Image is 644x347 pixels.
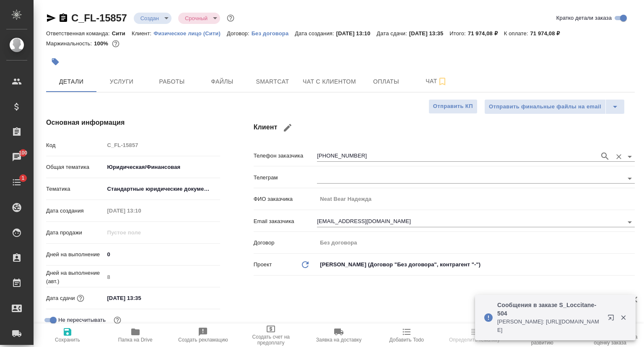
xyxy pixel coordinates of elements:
[46,250,104,259] p: Дней на выполнение
[252,30,295,37] p: Без договора
[497,318,602,334] p: [PERSON_NAME]: [URL][DOMAIN_NAME]
[152,76,192,87] span: Работы
[305,323,373,347] button: Заявка на доставку
[366,76,406,87] span: Оплаты
[14,149,33,157] span: 100
[613,151,625,163] button: Очистить
[178,337,228,343] span: Создать рекламацию
[373,323,441,347] button: Добавить Todo
[254,260,272,269] p: Проект
[104,292,177,304] input: ✎ Введи что-нибудь
[237,323,305,347] button: Создать счет на предоплату
[55,337,80,343] span: Сохранить
[295,30,336,37] p: Дата создания:
[390,337,424,343] span: Добавить Todo
[254,239,317,247] p: Договор
[530,30,566,37] p: 71 974,08 ₽
[58,316,106,324] span: Не пересчитывать
[2,147,31,168] a: 100
[75,293,86,304] button: Если добавить услуги и заполнить их объемом, то дата рассчитается автоматически
[599,150,611,163] button: Поиск
[46,40,94,47] p: Маржинальность:
[484,99,606,114] button: Отправить финальные файлы на email
[46,30,112,37] p: Ответственная команда:
[497,301,602,318] p: Сообщения в заказе S_Loccitane-504
[437,76,447,87] svg: Подписаться
[34,323,101,347] button: Сохранить
[409,30,450,37] p: [DATE] 13:35
[484,99,625,114] div: split button
[153,29,227,37] a: Физическое лицо (Сити)
[46,163,104,171] p: Общая тематика
[104,271,220,283] input: Пустое поле
[16,174,29,182] span: 1
[178,13,220,24] div: Создан
[416,76,457,87] span: Чат
[104,205,177,217] input: Пустое поле
[46,141,104,150] p: Код
[317,193,635,205] input: Пустое поле
[615,314,632,321] button: Закрыть
[602,309,623,329] button: Открыть в новой вкладке
[254,118,635,138] h4: Клиент
[202,76,242,87] span: Файлы
[254,195,317,203] p: ФИО заказчика
[169,323,237,347] button: Создать рекламацию
[468,30,504,37] p: 71 974,08 ₽
[2,172,31,193] a: 1
[303,76,356,87] span: Чат с клиентом
[46,118,220,128] h4: Основная информация
[252,76,293,87] span: Smartcat
[132,30,153,37] p: Клиент:
[254,217,317,226] p: Email заказчика
[46,229,104,237] p: Дата продажи
[104,139,220,151] input: Пустое поле
[227,30,252,37] p: Договор:
[134,13,171,24] div: Создан
[104,160,220,174] div: Юридическая/Финансовая
[441,323,509,347] button: Определить тематику
[46,294,75,302] p: Дата сдачи
[449,30,467,37] p: Итого:
[71,12,127,24] a: C_FL-15857
[46,13,56,23] button: Скопировать ссылку для ЯМессенджера
[101,323,169,347] button: Папка на Drive
[317,258,635,272] div: [PERSON_NAME] (Договор "Без договора", контрагент "-")
[624,151,636,163] button: Open
[449,337,500,343] span: Определить тематику
[112,315,123,326] button: Включи, если не хочешь, чтобы указанная дата сдачи изменилась после переставления заказа в 'Подтв...
[556,14,612,22] span: Кратко детали заказа
[504,30,530,37] p: К оплате:
[433,102,473,111] span: Отправить КП
[242,334,300,346] span: Создать счет на предоплату
[104,226,177,239] input: Пустое поле
[254,173,317,182] p: Телеграм
[46,269,104,286] p: Дней на выполнение (авт.)
[94,40,110,47] p: 100%
[316,337,361,343] span: Заявка на доставку
[428,99,478,114] button: Отправить КП
[182,15,210,22] button: Срочный
[110,38,121,49] button: 0.00 RUB;
[104,248,220,260] input: ✎ Введи что-нибудь
[336,30,377,37] p: [DATE] 13:10
[624,216,636,228] button: Open
[377,30,409,37] p: Дата сдачи:
[489,102,601,112] span: Отправить финальные файлы на email
[58,13,68,23] button: Скопировать ссылку
[138,15,161,22] button: Создан
[46,207,104,215] p: Дата создания
[153,30,227,37] p: Физическое лицо (Сити)
[46,53,65,71] button: Добавить тэг
[101,76,142,87] span: Услуги
[225,13,236,24] button: Доп статусы указывают на важность/срочность заказа
[51,76,91,87] span: Детали
[46,185,104,193] p: Тематика
[104,182,220,196] div: Стандартные юридические документы, договоры, уставы
[252,29,295,37] a: Без договора
[624,173,636,184] button: Open
[112,30,132,37] p: Сити
[254,152,317,160] p: Телефон заказчика
[118,337,153,343] span: Папка на Drive
[317,237,635,249] input: Пустое поле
